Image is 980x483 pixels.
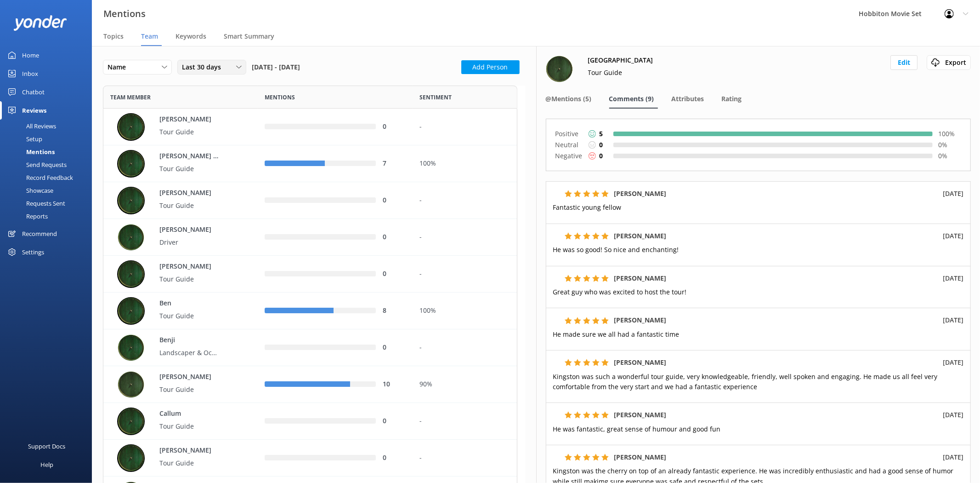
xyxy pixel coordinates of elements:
[383,379,406,390] div: 10
[383,343,406,353] div: 0
[383,416,406,426] div: 0
[943,231,963,241] p: [DATE]
[117,113,145,141] img: 779-1727753977.jpg
[614,410,667,420] h5: [PERSON_NAME]
[117,444,145,472] img: 779-1727753846.jpg
[117,371,145,398] img: 538-1681690503.png
[929,57,969,68] div: Export
[159,372,219,382] p: [PERSON_NAME]
[141,32,158,41] span: Team
[938,151,961,161] p: 0 %
[159,237,219,247] p: Driver
[6,120,56,132] div: All Reviews
[159,348,219,358] p: Landscaper & Occasional Tour Guide
[614,231,667,241] h5: [PERSON_NAME]
[938,140,961,150] p: 0 %
[419,159,510,169] div: 100%
[6,184,53,197] div: Showcase
[22,64,38,83] div: Inbox
[117,260,145,288] img: 779-1699415076.jpg
[159,274,219,284] p: Tour Guide
[943,189,963,199] p: [DATE]
[943,273,963,283] p: [DATE]
[103,256,517,293] div: row
[614,273,667,283] h5: [PERSON_NAME]
[419,306,510,316] div: 100%
[6,210,48,223] div: Reports
[159,188,219,198] p: [PERSON_NAME]
[103,440,517,477] div: row
[6,120,92,132] a: All Reviews
[938,129,961,139] p: 100 %
[159,262,219,272] p: [PERSON_NAME]
[182,62,227,72] span: Last 30 days
[22,243,44,261] div: Settings
[553,330,680,339] span: He made sure we all had a fantastic time
[6,145,55,158] div: Mentions
[553,245,679,254] span: He was so good! So nice and enchanting!
[419,195,510,206] div: -
[553,425,721,433] span: He was fantastic, great sense of humour and good fun
[600,151,603,161] p: 0
[419,416,510,426] div: -
[383,195,406,206] div: 0
[588,55,653,65] h4: [GEOGRAPHIC_DATA]
[159,446,219,456] p: [PERSON_NAME]
[383,453,406,463] div: 0
[553,287,687,296] span: Great guy who was excited to host the tour!
[943,315,963,325] p: [DATE]
[159,421,219,431] p: Tour Guide
[103,403,517,440] div: row
[159,409,219,419] p: Callum
[28,437,66,455] div: Support Docs
[6,158,67,171] div: Send Requests
[159,127,219,137] p: Tour Guide
[103,109,517,145] div: row
[553,203,622,212] span: Fantastic young fellow
[6,184,92,197] a: Showcase
[14,15,67,30] img: yonder-white-logo.png
[159,458,219,468] p: Tour Guide
[614,189,667,199] h5: [PERSON_NAME]
[159,151,219,161] p: [PERSON_NAME] ([PERSON_NAME])
[103,219,517,256] div: row
[6,197,92,210] a: Requests Sent
[890,55,918,70] button: Edit
[600,129,603,139] p: 5
[103,366,517,403] div: row
[108,62,131,72] span: Name
[224,32,274,41] span: Smart Summary
[117,187,145,214] img: 779-1736201505.jpg
[103,6,146,21] h3: Mentions
[588,68,623,78] p: Tour Guide
[614,452,667,462] h5: [PERSON_NAME]
[159,335,219,345] p: Benji
[383,159,406,169] div: 7
[614,315,667,325] h5: [PERSON_NAME]
[103,293,517,329] div: row
[117,334,145,362] img: 71-1628462865.png
[555,150,583,161] p: Negative
[103,182,517,219] div: row
[419,453,510,463] div: -
[22,101,46,120] div: Reviews
[609,94,654,103] span: Comments (9)
[6,210,92,223] a: Reports
[546,55,573,83] img: 538-1712204262.png
[22,224,57,243] div: Recommend
[419,122,510,132] div: -
[419,269,510,279] div: -
[722,94,742,103] span: Rating
[117,408,145,435] img: 779-1735953675.jpg
[383,269,406,279] div: 0
[943,357,963,368] p: [DATE]
[265,93,295,102] span: Mentions
[103,145,517,182] div: row
[614,357,667,368] h5: [PERSON_NAME]
[943,410,963,420] p: [DATE]
[6,132,42,145] div: Setup
[383,306,406,316] div: 8
[159,164,219,174] p: Tour Guide
[461,60,520,74] button: Add Person
[6,171,73,184] div: Record Feedback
